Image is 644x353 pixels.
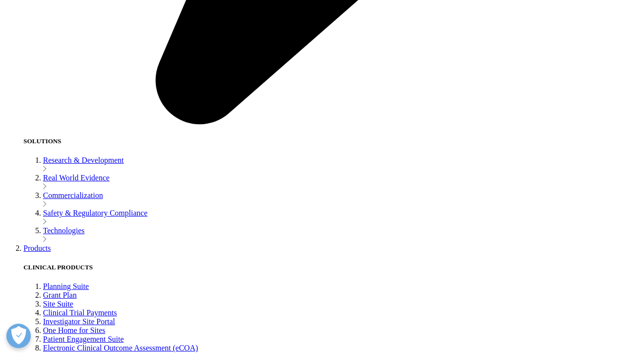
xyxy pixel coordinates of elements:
[43,282,89,290] a: Planning Suite
[43,226,85,235] a: Technologies
[43,317,115,326] a: Investigator Site Portal
[43,291,77,299] a: Grant Plan
[43,191,103,199] a: Commercialization
[43,209,148,217] a: Safety & Regulatory Compliance
[43,300,73,308] a: Site Suite
[43,309,117,317] a: Clinical Trial Payments
[43,335,124,343] a: Patient Engagement Suite
[43,174,109,182] a: Real World Evidence
[43,326,106,334] a: One Home for Sites
[43,156,124,164] a: Research & Development
[23,264,640,271] h5: CLINICAL PRODUCTS
[23,244,51,252] a: Products
[6,324,31,348] button: Open Preferences
[43,344,198,352] a: Electronic Clinical Outcome Assessment (eCOA)
[23,137,640,145] h5: SOLUTIONS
